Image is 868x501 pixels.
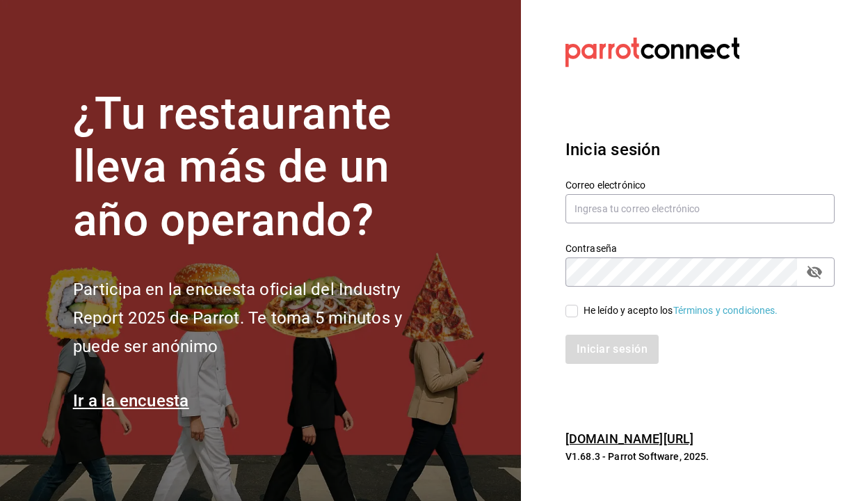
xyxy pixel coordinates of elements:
[73,276,449,360] h2: Participa en la encuesta oficial del Industry Report 2025 de Parrot. Te toma 5 minutos y puede se...
[565,180,835,189] label: Correo electrónico
[565,137,835,162] h3: Inicia sesión
[565,243,835,253] label: Contraseña
[803,260,826,284] button: passwordField
[673,305,778,316] a: Términos y condiciones.
[73,88,449,248] h1: ¿Tu restaurante lleva más de un año operando?
[73,391,189,411] a: Ir a la encuesta
[584,303,778,318] div: He leído y acepto los
[565,450,835,463] p: V1.68.3 - Parrot Software, 2025.
[565,431,693,446] a: [DOMAIN_NAME][URL]
[565,194,835,223] input: Ingresa tu correo electrónico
